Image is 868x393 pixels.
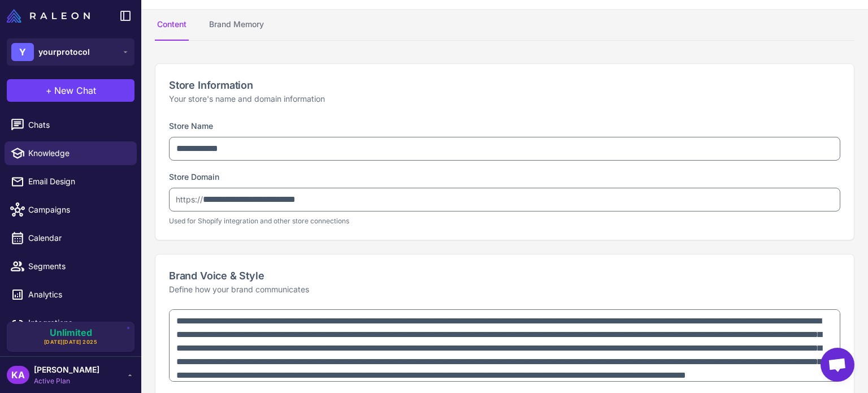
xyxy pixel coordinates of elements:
[7,38,134,66] button: Yyourprotocol
[50,328,92,337] span: Unlimited
[28,204,128,216] span: Campaigns
[44,338,98,346] span: [DATE][DATE] 2025
[5,254,137,278] a: Segments
[54,84,96,97] span: New Chat
[5,170,137,193] a: Email Design
[5,311,137,335] a: Integrations
[5,283,137,306] a: Analytics
[28,147,128,159] span: Knowledge
[169,93,840,105] p: Your store's name and domain information
[38,46,90,58] span: yourprotocol
[169,268,840,283] h2: Brand Voice & Style
[5,198,137,222] a: Campaigns
[7,9,90,23] img: Raleon Logo
[169,216,840,226] p: Used for Shopify integration and other store connections
[28,260,128,273] span: Segments
[7,9,94,23] a: Raleon Logo
[5,141,137,165] a: Knowledge
[28,119,128,131] span: Chats
[7,79,134,102] button: +New Chat
[28,317,128,329] span: Integrations
[155,9,189,41] button: Content
[5,226,137,250] a: Calendar
[821,348,854,382] a: Open chat
[11,43,34,61] div: Y
[34,364,99,376] span: [PERSON_NAME]
[169,172,219,182] label: Store Domain
[28,175,128,188] span: Email Design
[7,366,29,384] div: KA
[207,9,266,41] button: Brand Memory
[28,288,128,301] span: Analytics
[46,84,52,97] span: +
[28,232,128,244] span: Calendar
[34,376,99,386] span: Active Plan
[169,283,840,296] p: Define how your brand communicates
[169,121,213,131] label: Store Name
[169,77,840,93] h2: Store Information
[5,113,137,137] a: Chats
